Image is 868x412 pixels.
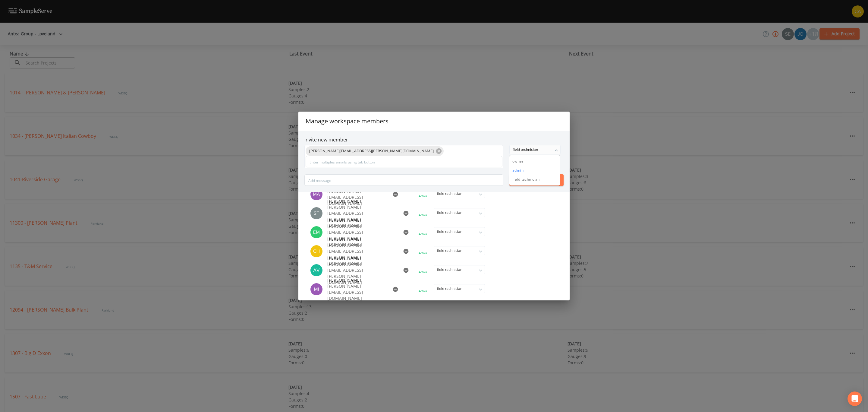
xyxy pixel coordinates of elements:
[327,223,396,247] p: [PERSON_NAME][EMAIL_ADDRESS][PERSON_NAME][DOMAIN_NAME]
[310,264,327,276] div: Avery Knizek
[327,236,396,242] span: [PERSON_NAME]
[310,188,327,200] div: Madison Thompson
[327,217,396,223] span: [PERSON_NAME]
[327,283,385,301] p: [PERSON_NAME][EMAIL_ADDRESS][DOMAIN_NAME]
[510,145,560,154] div: field technician
[306,148,437,154] span: [PERSON_NAME][EMAIL_ADDRESS][PERSON_NAME][DOMAIN_NAME]
[509,166,560,175] button: admin
[310,226,322,238] img: c47d5534b31cc18ac0aa53de4059888c
[298,112,570,131] h2: Manage workspace members
[304,137,564,143] h6: Invite new member
[327,277,385,283] span: [PERSON_NAME]
[310,188,322,200] img: b480c7c87ae38607190708ea72cba8f5
[310,283,327,295] div: Michael Ost
[509,175,560,184] button: field technician
[327,261,396,285] p: [PERSON_NAME][EMAIL_ADDRESS][PERSON_NAME][DOMAIN_NAME]
[327,242,396,266] p: [PERSON_NAME][EMAIL_ADDRESS][PERSON_NAME][DOMAIN_NAME]
[306,156,502,167] input: Enter multiples emails using tab button
[327,198,396,204] span: [PERSON_NAME]
[310,207,322,219] img: ed878ab2ab6d22f8129c2ac58e835c26
[848,391,862,406] div: Open Intercom Messenger
[310,264,322,276] img: 1c2fb8a5bfd36ed4bdd9b6bb77874ba6
[327,188,385,206] p: [PERSON_NAME][EMAIL_ADDRESS][DOMAIN_NAME]
[310,283,322,295] img: 85307f7a295372f926f456a4b28c526f
[304,174,503,186] input: Add message
[327,255,396,261] span: [PERSON_NAME]
[310,245,322,257] img: 8ee688623cf32d151609e2ddca54cd5e
[327,204,396,228] p: [PERSON_NAME][EMAIL_ADDRESS][PERSON_NAME][DOMAIN_NAME]
[310,226,327,238] div: Emily Hudak
[310,207,327,219] div: Stan Freedman
[310,245,327,257] div: Chris Holt
[306,146,444,156] div: [PERSON_NAME][EMAIL_ADDRESS][PERSON_NAME][DOMAIN_NAME]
